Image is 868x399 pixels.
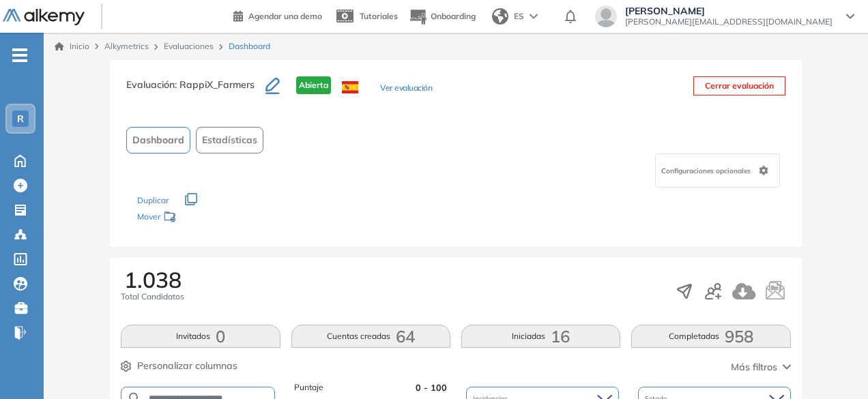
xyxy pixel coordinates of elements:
span: 1.038 [124,269,182,291]
a: Evaluaciones [164,41,214,51]
a: Inicio [55,40,89,53]
span: Tutoriales [360,11,398,21]
span: : RappiX_Farmers [175,78,255,91]
i: - [12,54,27,57]
span: Puntaje [294,381,323,394]
button: Iniciadas16 [461,325,620,348]
img: world [492,8,508,25]
span: R [17,113,24,124]
span: Abierta [296,76,331,94]
button: Personalizar columnas [121,359,237,373]
span: Dashboard [132,133,184,147]
span: ES [514,10,524,23]
span: Configuraciones opcionales [661,166,753,176]
button: Ver evaluación [380,82,432,96]
button: Más filtros [731,360,791,374]
span: Onboarding [431,11,476,21]
span: [PERSON_NAME][EMAIL_ADDRESS][DOMAIN_NAME] [625,16,833,27]
button: Estadísticas [196,127,263,153]
span: Agendar una demo [248,11,322,21]
button: Onboarding [409,2,476,31]
div: Configuraciones opcionales [655,153,780,188]
button: Invitados0 [121,325,280,348]
span: Total Candidatos [121,291,184,303]
span: 0 - 100 [416,381,447,394]
span: Alkymetrics [104,41,149,51]
span: Estadísticas [202,133,257,147]
span: [PERSON_NAME] [625,5,833,16]
img: ESP [342,81,358,93]
button: Cuentas creadas64 [291,325,450,348]
a: Agendar una demo [233,7,322,23]
div: Mover [137,205,274,231]
span: Personalizar columnas [137,359,237,373]
h3: Evaluación [126,76,265,105]
button: Cerrar evaluación [693,76,785,95]
span: Dashboard [229,40,270,53]
img: Logo [3,9,85,26]
span: Duplicar [137,195,169,205]
button: Dashboard [126,127,190,153]
span: Más filtros [731,360,777,374]
img: arrow [530,14,538,19]
button: Completadas958 [631,325,790,348]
